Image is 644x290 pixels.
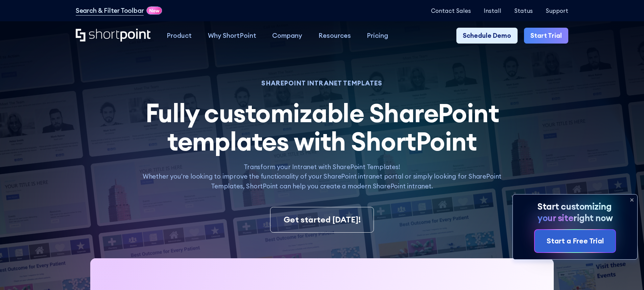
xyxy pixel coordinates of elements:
[134,162,510,191] p: Transform your Intranet with SharePoint Templates! Whether you're looking to improve the function...
[546,7,568,14] a: Support
[200,28,264,44] a: Why ShortPoint
[310,28,359,44] a: Resources
[159,28,200,44] a: Product
[145,97,499,157] span: Fully customizable SharePoint templates with ShortPoint
[547,236,604,246] div: Start a Free Trial
[270,207,374,233] a: Get started [DATE]!
[76,29,150,43] a: Home
[76,6,144,16] a: Search & Filter Toolbar
[524,28,568,44] a: Start Trial
[514,7,533,14] a: Status
[484,7,501,14] a: Install
[359,28,397,44] a: Pricing
[318,31,351,41] div: Resources
[208,31,256,41] div: Why ShortPoint
[431,7,471,14] a: Contact Sales
[272,31,302,41] div: Company
[284,214,361,226] div: Get started [DATE]!
[264,28,310,44] a: Company
[456,28,518,44] a: Schedule Demo
[167,31,192,41] div: Product
[535,230,615,252] a: Start a Free Trial
[367,31,388,41] div: Pricing
[134,80,510,86] h1: SHAREPOINT INTRANET TEMPLATES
